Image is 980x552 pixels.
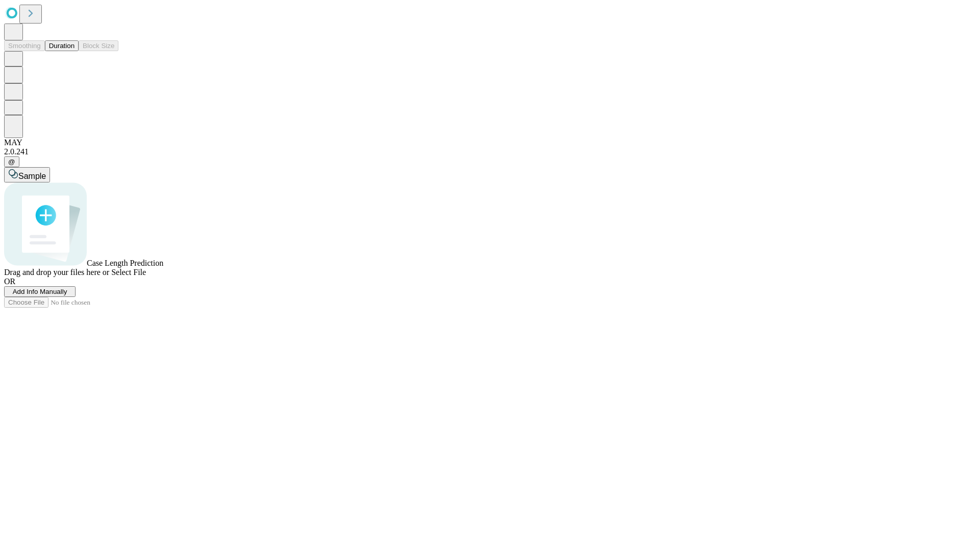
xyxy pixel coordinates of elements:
[4,268,109,277] span: Drag and drop your files here or
[18,172,46,180] span: Sample
[4,277,15,286] span: OR
[13,288,67,295] span: Add Info Manually
[87,259,163,267] span: Case Length Prediction
[8,158,15,166] span: @
[4,40,45,51] button: Smoothing
[4,138,976,147] div: MAY
[4,167,50,182] button: Sample
[79,40,118,51] button: Block Size
[4,156,19,167] button: @
[4,147,976,156] div: 2.0.241
[45,40,79,51] button: Duration
[4,286,76,297] button: Add Info Manually
[111,268,146,277] span: Select File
